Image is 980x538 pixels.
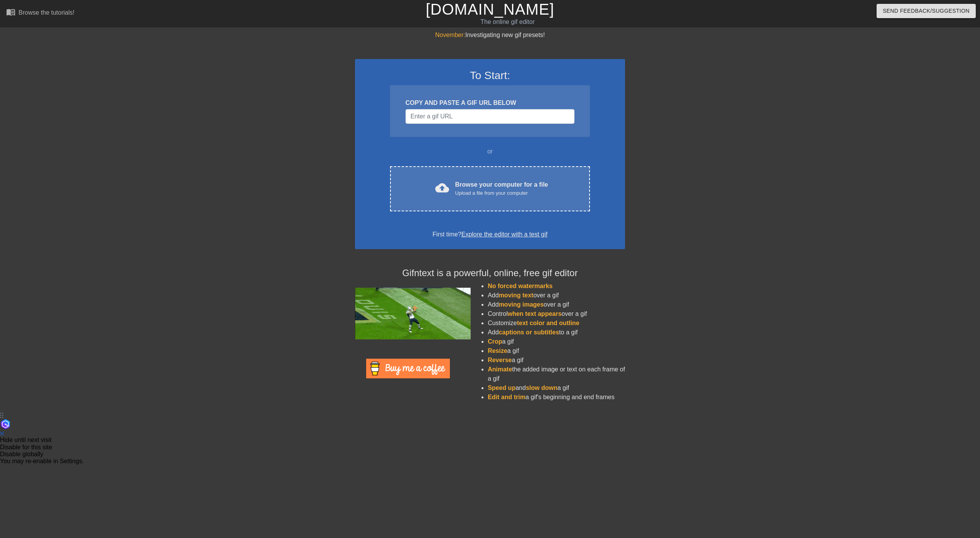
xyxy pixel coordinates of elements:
li: Control over a gif [488,309,625,319]
span: Send Feedback/Suggestion [883,6,970,16]
span: menu_book [6,7,15,17]
a: [DOMAIN_NAME] [426,1,554,18]
a: Explore the editor with a test gif [461,231,547,238]
li: and a gif [488,383,625,393]
h4: Gifntext is a powerful, online, free gif editor [355,268,625,279]
div: The online gif editor [331,17,685,27]
div: COPY AND PASTE A GIF URL BELOW [406,98,574,108]
span: Crop [488,338,502,345]
span: when text appears [508,310,562,317]
span: text color and outline [517,320,580,326]
span: slow down [526,385,558,391]
span: Edit and trim [488,394,525,400]
div: Browse your computer for a file [455,180,548,197]
li: Add over a gif [488,300,625,309]
button: Send Feedback/Suggestion [877,4,976,18]
li: the added image or text on each frame of a gif [488,365,625,383]
span: Speed up [488,385,515,391]
li: a gif [488,337,625,346]
input: Username [406,109,574,124]
li: a gif [488,346,625,356]
li: Add to a gif [488,328,625,337]
span: Reverse [488,357,512,363]
span: captions or subtitles [499,329,559,336]
div: or [375,147,605,156]
span: moving text [499,292,534,299]
span: Resize [488,347,507,354]
li: Customize [488,319,625,328]
li: Add over a gif [488,291,625,300]
span: moving images [499,301,544,308]
span: cloud_upload [435,181,449,195]
li: a gif [488,356,625,365]
div: First time? [365,230,615,239]
h3: To Start: [365,69,615,82]
div: Upload a file from your computer [455,189,548,197]
div: Browse the tutorials! [19,9,74,16]
a: Browse the tutorials! [6,7,74,19]
span: No forced watermarks [488,283,553,289]
span: November: [435,32,465,38]
li: a gif's beginning and end frames [488,393,625,402]
span: Animate [488,366,512,373]
img: football_small.gif [355,288,471,339]
img: Buy Me A Coffee [366,359,450,378]
div: Investigating new gif presets! [355,30,625,40]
